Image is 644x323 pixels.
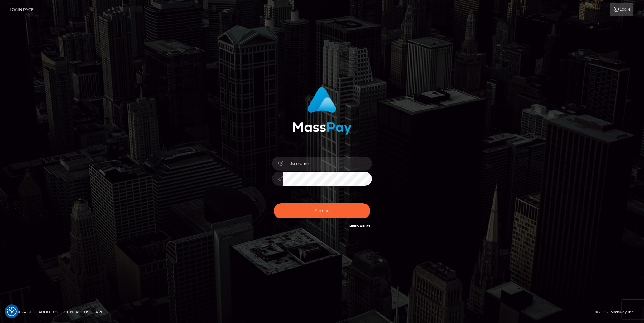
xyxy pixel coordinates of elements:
[349,224,370,228] a: Need Help?
[7,307,17,316] img: Revisit consent button
[36,307,60,317] a: About Us
[7,307,17,316] button: Consent Preferences
[10,3,34,16] a: Login Page
[274,203,370,218] button: Sign in
[93,307,105,317] a: API
[610,3,633,16] a: Login
[62,307,92,317] a: Contact Us
[7,307,35,317] a: Homepage
[283,157,372,171] input: Username...
[595,309,639,316] div: © 2025 , MassPay Inc.
[292,87,352,135] img: MassPay Login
